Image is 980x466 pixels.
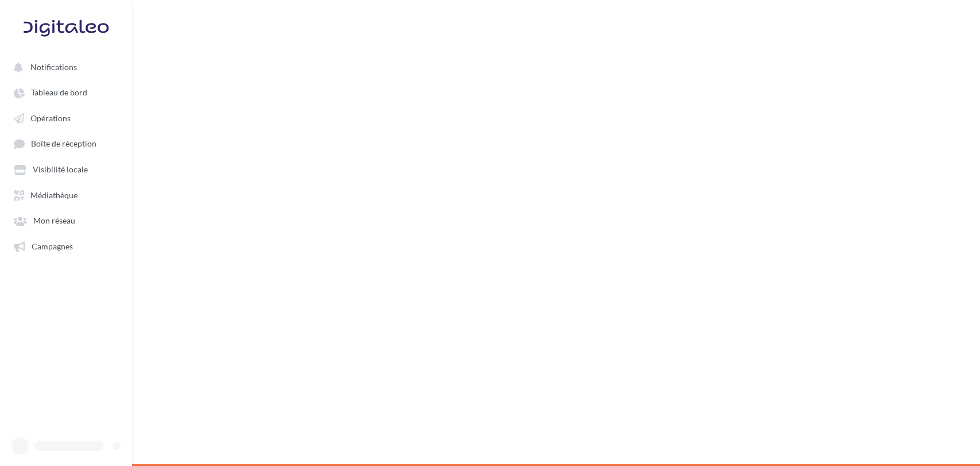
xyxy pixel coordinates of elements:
a: Tableau de bord [7,82,125,102]
span: Notifications [30,62,77,72]
a: Boîte de réception [7,133,125,154]
span: Médiathèque [30,190,78,200]
span: Boîte de réception [31,139,96,149]
span: Tableau de bord [31,88,87,98]
span: Opérations [30,113,71,123]
span: Campagnes [32,241,73,251]
a: Visibilité locale [7,159,125,179]
span: Mon réseau [33,216,75,226]
a: Mon réseau [7,210,125,230]
span: Visibilité locale [33,165,88,175]
a: Campagnes [7,236,125,256]
button: Notifications [7,56,121,77]
a: Opérations [7,107,125,128]
a: Médiathèque [7,184,125,205]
